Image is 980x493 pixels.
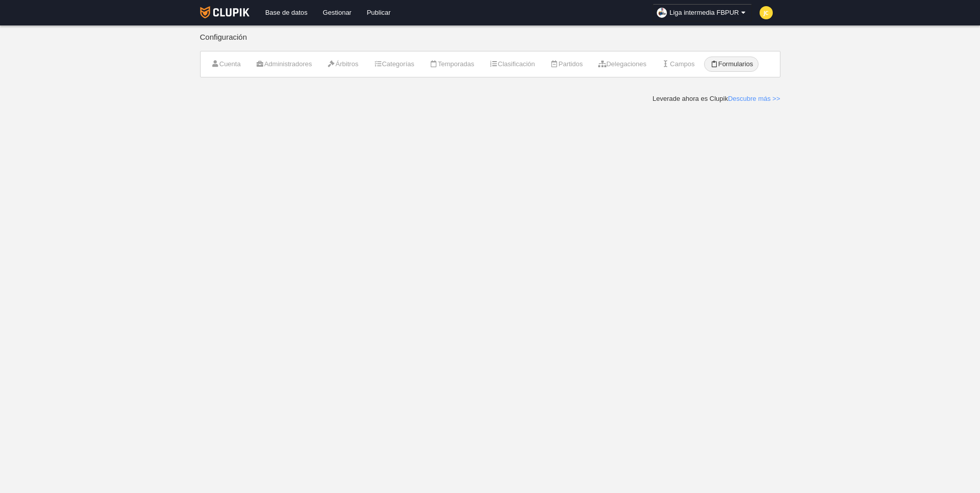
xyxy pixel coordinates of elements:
[424,57,480,72] a: Temporadas
[545,57,589,72] a: Partidos
[206,57,246,72] a: Cuenta
[704,57,759,72] a: Formularios
[200,33,780,51] div: Configuración
[368,57,420,72] a: Categorías
[593,57,652,72] a: Delegaciones
[728,95,780,102] a: Descubre más >>
[484,57,541,72] a: Clasificación
[657,8,667,18] img: Oan2e1YmCqAm.30x30.jpg
[653,4,752,21] a: Liga intermedia FBPUR
[250,57,318,72] a: Administradores
[322,57,364,72] a: Árbitros
[760,6,773,19] img: c2l6ZT0zMHgzMCZmcz05JnRleHQ9SkMmYmc9ZmRkODM1.png
[653,94,780,103] div: Leverade ahora es Clupik
[656,57,701,72] a: Campos
[200,6,249,18] img: Clupik
[669,8,739,18] span: Liga intermedia FBPUR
